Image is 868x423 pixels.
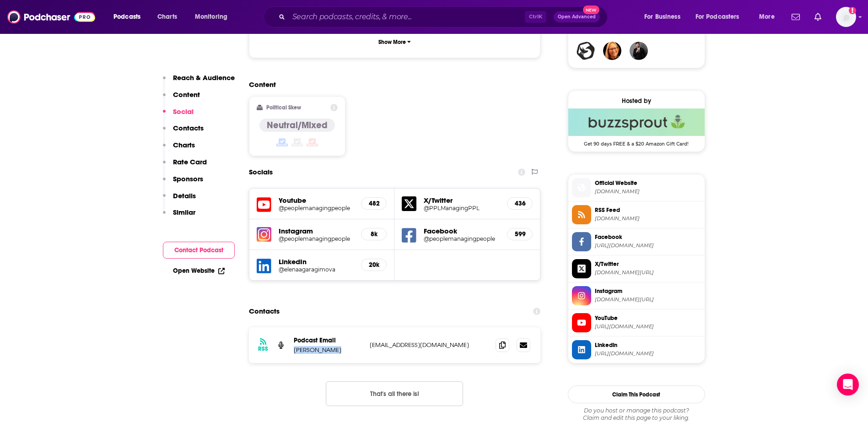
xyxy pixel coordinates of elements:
[695,11,739,23] span: For Podcasters
[279,235,354,242] a: @peoplemanagingpeople
[369,261,379,269] h5: 20k
[583,5,599,14] span: New
[163,191,196,208] button: Details
[173,174,203,183] p: Sponsors
[554,11,600,22] button: Open AdvancedNew
[163,107,194,124] button: Social
[515,230,525,238] h5: 599
[294,336,362,344] p: Podcast Email
[249,303,280,320] h2: Contacts
[258,345,268,352] h3: RSS
[572,178,701,197] a: Official Website[DOMAIN_NAME]
[267,119,328,131] h4: Neutral/Mixed
[173,90,200,99] p: Content
[173,73,235,82] p: Reach & Audience
[595,188,701,195] span: peoplemanagingpeople.com
[568,407,705,422] div: Claim and edit this page to your liking.
[788,9,803,25] a: Show notifications dropdown
[257,227,271,242] img: iconImage
[424,196,500,205] h5: X/Twitter
[595,341,701,349] span: Linkedin
[424,205,500,211] a: @PPLManagingPPL
[568,108,705,146] a: Buzzsprout Deal: Get 90 days FREE & a $20 Amazon Gift Card!
[572,232,701,251] a: Facebook[URL][DOMAIN_NAME]
[279,227,354,235] h5: Instagram
[595,296,701,303] span: instagram.com/peoplemanagingpeople
[195,11,227,23] span: Monitoring
[595,350,701,357] span: https://www.linkedin.com/in/elenaagaragimova
[279,257,354,266] h5: LinkedIn
[568,407,705,414] span: Do you host or manage this podcast?
[173,107,194,116] p: Social
[630,42,648,60] img: JohirMia
[173,157,207,166] p: Rate Card
[572,313,701,332] a: YouTube[URL][DOMAIN_NAME]
[837,374,859,396] div: Open Intercom Messenger
[163,174,203,191] button: Sponsors
[370,341,489,349] p: [EMAIL_ADDRESS][DOMAIN_NAME]
[163,242,235,259] button: Contact Podcast
[424,235,500,242] a: @peoplemanagingpeople
[595,233,701,241] span: Facebook
[266,104,301,111] h2: Political Skew
[595,260,701,268] span: X/Twitter
[595,269,701,276] span: twitter.com/PPLManagingPPL
[558,15,596,19] span: Open Advanced
[603,42,621,60] img: RachelWeiss
[572,340,701,359] a: Linkedin[URL][DOMAIN_NAME]
[572,259,701,278] a: X/Twitter[DOMAIN_NAME][URL]
[173,267,225,275] a: Open Website
[595,314,701,322] span: YouTube
[836,7,856,27] span: Logged in as WE_Broadcast
[107,10,152,24] button: open menu
[7,8,95,26] a: Podchaser - Follow, Share and Rate Podcasts
[279,266,354,273] a: @elenaagaragimova
[638,10,692,24] button: open menu
[595,323,701,330] span: https://www.youtube.com/@peoplemanagingpeople
[113,11,140,23] span: Podcasts
[836,7,856,27] img: User Profile
[572,205,701,224] a: RSS Feed[DOMAIN_NAME]
[568,385,705,403] button: Claim This Podcast
[568,97,705,105] div: Hosted by
[759,11,775,23] span: More
[326,381,463,406] button: Nothing here.
[369,200,379,207] h5: 482
[369,230,379,238] h5: 8k
[257,33,533,50] button: Show More
[644,11,680,23] span: For Business
[163,124,204,141] button: Contacts
[811,9,825,25] a: Show notifications dropdown
[173,191,196,200] p: Details
[595,215,701,222] span: feeds.buzzsprout.com
[173,208,195,217] p: Similar
[424,227,500,235] h5: Facebook
[249,163,273,181] h2: Socials
[163,208,195,225] button: Similar
[572,286,701,305] a: Instagram[DOMAIN_NAME][URL]
[279,196,354,205] h5: Youtube
[272,6,616,27] div: Search podcasts, credits, & more...
[595,287,701,295] span: Instagram
[577,42,595,60] img: evelina
[151,10,183,24] a: Charts
[595,206,701,214] span: RSS Feed
[157,11,177,23] span: Charts
[163,73,235,90] button: Reach & Audience
[173,124,204,132] p: Contacts
[189,10,239,24] button: open menu
[525,11,546,23] span: Ctrl K
[173,141,195,149] p: Charts
[836,7,856,27] button: Show profile menu
[163,157,207,174] button: Rate Card
[378,39,406,45] p: Show More
[279,205,354,211] a: @peoplemanagingpeople
[294,346,362,354] p: [PERSON_NAME]
[163,141,195,157] button: Charts
[690,10,753,24] button: open menu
